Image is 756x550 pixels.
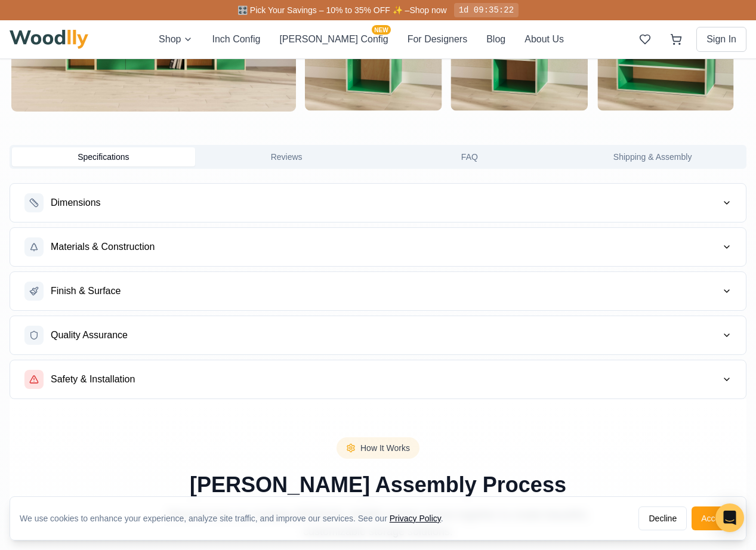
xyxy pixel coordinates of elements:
[195,147,378,166] button: Reviews
[159,32,193,47] button: Shop
[24,408,48,432] button: Show Dimensions
[692,506,736,530] button: Accept
[10,272,746,310] button: Finish & Surface
[237,5,409,15] span: 🎛️ Pick Your Savings – 10% to 35% OFF ✨ –
[24,473,732,497] h2: [PERSON_NAME] Assembly Process
[10,316,746,354] button: Quality Assurance
[692,472,736,496] button: Accept
[561,147,744,166] button: Shipping & Assembly
[614,135,634,154] button: Yellow
[589,135,609,154] button: White
[279,32,388,47] button: [PERSON_NAME] ConfigNEW
[10,228,746,266] button: Materials & Construction
[409,5,446,15] a: Shop now
[20,512,453,524] div: We use cookies to enhance your experience, analyze site traffic, and improve our services. See our .
[20,478,453,490] div: We use cookies to enhance your experience, analyze site traffic, and improve our services. See our .
[378,147,561,166] button: FAQ
[638,506,687,530] button: Decline
[408,32,467,47] button: For Designers
[51,284,121,298] span: Finish & Surface
[715,503,744,532] div: Open Intercom Messenger
[33,14,53,33] button: Hide price
[372,25,390,35] span: NEW
[454,3,519,17] div: 1d 09:35:22
[486,32,505,47] button: Blog
[51,196,101,210] span: Dimensions
[10,184,746,222] button: Dimensions
[563,21,666,39] h1: Asymmetrical Shelf
[51,328,128,342] span: Quality Assurance
[390,479,441,489] a: Privacy Policy
[12,147,195,166] button: Specifications
[524,32,564,47] button: About Us
[390,514,441,523] a: Privacy Policy
[564,135,584,154] button: Black
[51,372,135,387] span: Safety & Installation
[360,442,410,454] span: How It Works
[563,115,735,128] h4: Colors
[563,165,735,191] button: Add to Cart
[696,27,746,52] button: Sign In
[638,472,687,496] button: Decline
[24,378,48,402] button: Open All Doors
[563,197,735,223] button: Add to Wishlist
[10,30,88,49] img: Woodlly
[638,134,660,155] button: Green
[212,32,260,47] button: Inch Config
[51,240,155,254] span: Materials & Construction
[10,360,746,398] button: Safety & Installation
